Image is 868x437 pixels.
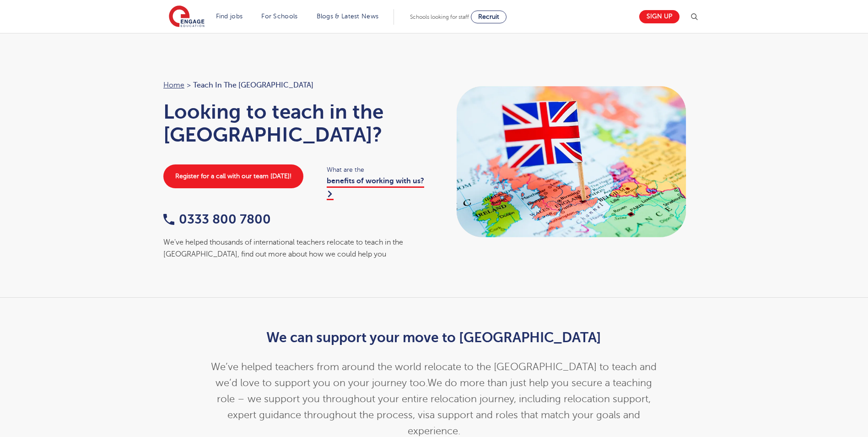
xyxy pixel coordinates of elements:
nav: breadcrumb [163,79,425,91]
span: We do more than just help you secure a teaching role – we support you throughout your entire relo... [217,377,652,437]
img: Engage Education [169,5,205,28]
a: Recruit [471,11,507,23]
span: Recruit [478,13,499,20]
span: What are the [327,164,425,175]
a: For Schools [261,13,297,20]
a: Home [163,81,184,89]
a: 0333 800 7800 [163,212,271,226]
h1: Looking to teach in the [GEOGRAPHIC_DATA]? [163,100,425,146]
a: Find jobs [216,13,243,20]
span: > [187,81,191,89]
span: Teach in the [GEOGRAPHIC_DATA] [193,79,313,91]
div: We've helped thousands of international teachers relocate to teach in the [GEOGRAPHIC_DATA], find... [163,236,425,261]
span: Schools looking for staff [410,14,469,20]
h2: We can support your move to [GEOGRAPHIC_DATA] [210,330,658,345]
a: Register for a call with our team [DATE]! [163,164,303,188]
a: Sign up [639,10,679,23]
a: benefits of working with us? [327,177,424,200]
a: Blogs & Latest News [317,13,379,20]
